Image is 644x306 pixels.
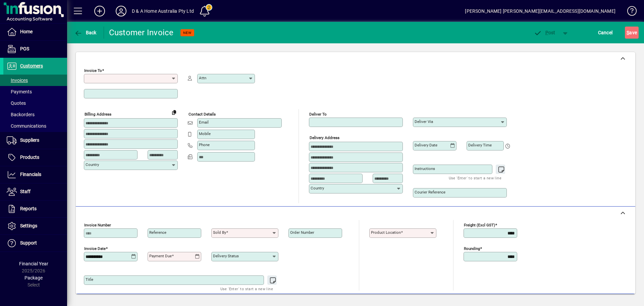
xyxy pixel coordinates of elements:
span: Support [20,240,37,246]
a: Suppliers [3,132,67,149]
a: Invoices [3,75,67,86]
a: Staff [3,183,67,200]
button: Post [530,27,559,39]
span: Financial Year [19,261,48,266]
mat-label: Attn [199,76,206,80]
span: Quotes [7,100,26,106]
span: NEW [183,31,192,35]
mat-label: Country [311,186,324,190]
a: Backorders [3,109,67,120]
a: Reports [3,201,67,217]
a: Payments [3,86,67,97]
mat-label: Courier Reference [415,190,445,194]
mat-label: Freight (excl GST) [464,223,495,227]
a: Communications [3,120,67,132]
mat-label: Instructions [415,166,435,171]
mat-label: Delivery time [468,143,492,147]
span: Settings [20,223,37,228]
button: Profile [110,5,132,17]
mat-label: Order number [290,230,314,235]
mat-hint: Use 'Enter' to start a new line [449,174,501,182]
mat-label: Payment due [149,254,172,258]
span: Back [74,30,97,35]
span: Communications [7,123,46,129]
mat-label: Reference [149,230,166,235]
span: ost [534,30,555,35]
a: Quotes [3,97,67,109]
span: P [545,30,548,35]
mat-label: Deliver via [415,119,433,124]
span: Backorders [7,112,35,117]
mat-label: Delivery date [415,143,437,147]
button: Copy to Delivery address [169,107,179,118]
mat-label: Title [86,277,93,282]
div: [PERSON_NAME] [PERSON_NAME][EMAIL_ADDRESS][DOMAIN_NAME] [465,6,615,16]
mat-label: Country [86,162,99,167]
mat-label: Phone [199,142,210,147]
button: Save [625,27,639,39]
span: Staff [20,189,31,194]
span: Invoices [7,78,28,83]
a: Support [3,235,67,252]
span: Cancel [598,27,613,38]
mat-label: Product location [371,230,401,235]
a: Settings [3,218,67,234]
span: Financials [20,172,41,177]
mat-label: Deliver To [309,112,327,117]
button: Back [72,27,98,39]
span: Suppliers [20,137,39,143]
mat-hint: Use 'Enter' to start a new line [220,285,273,293]
span: Payments [7,89,32,94]
mat-label: Email [199,120,209,125]
a: Home [3,24,67,40]
span: S [627,30,629,35]
span: Package [24,275,43,280]
div: Customer Invoice [109,27,174,38]
mat-label: Invoice To [84,68,102,73]
mat-label: Invoice date [84,246,106,251]
mat-label: Invoice number [84,223,111,227]
mat-label: Sold by [213,230,226,235]
a: POS [3,41,67,57]
button: Cancel [596,27,614,39]
button: Add [89,5,110,17]
a: Financials [3,166,67,183]
span: Products [20,155,39,160]
span: Reports [20,206,37,211]
mat-label: Rounding [464,246,480,251]
span: ave [627,27,637,38]
span: POS [20,46,29,51]
span: Home [20,29,33,34]
a: Knowledge Base [622,1,636,23]
app-page-header-button: Back [67,27,104,39]
span: Customers [20,63,43,69]
a: Products [3,149,67,166]
div: D & A Home Australia Pty Ltd [132,6,194,16]
mat-label: Mobile [199,131,211,136]
mat-label: Delivery status [213,254,239,258]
